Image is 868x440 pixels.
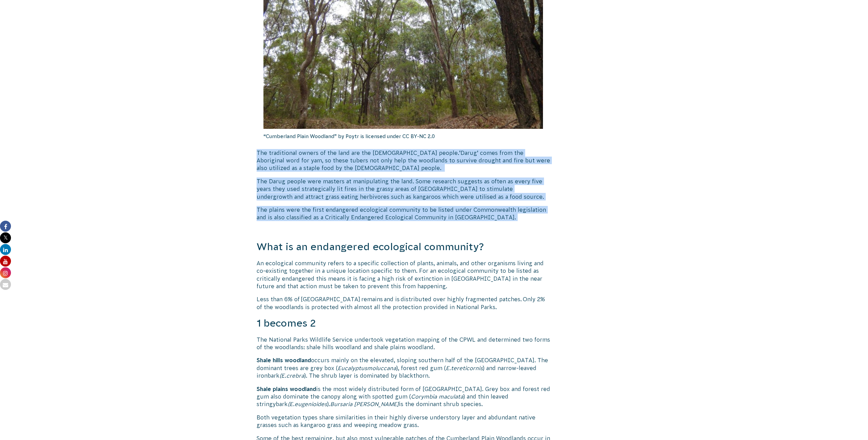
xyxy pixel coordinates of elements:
span: is the most widely distributed form of [GEOGRAPHIC_DATA]. Grey box and forest red gum also domina... [257,386,550,400]
span: Shale plains woodland [257,386,316,392]
span: is the dominant shrub species. [399,401,483,407]
span: ). The shrub layer is dominated by blackthorn. [304,372,430,379]
span: The traditional owners of the land are the [DEMOGRAPHIC_DATA] people. [257,150,459,156]
span: Less than 6% of [GEOGRAPHIC_DATA] remains and is distributed over highly fragmented patches. Only... [257,296,545,310]
span: orymbia [415,393,437,400]
span: Both vegetation types share similarities in their highly diverse understory layer and a [257,414,491,420]
span: E. [446,365,451,371]
span: Bursaria [PERSON_NAME] [330,401,399,407]
span: occurs mainly on the elevated, sloping southern half of the [GEOGRAPHIC_DATA]. The dominant trees... [257,357,548,371]
span: ‘Darug’ comes from the Aboriginal word for yam, so these tubers not only help the woodlands to su... [257,150,550,171]
span: maculata [439,393,463,400]
span: The plains were the first endangered ecological community to be listed under Commonwealth legisla... [257,207,546,220]
span: An ecological community refers to a specific collection of plants, animals, and other organisms l... [257,260,544,289]
span: Shale hills woodland [257,357,311,363]
span: eugenioides [295,401,327,407]
span: ). [327,401,330,407]
span: d [494,414,498,420]
span: moluccana [367,365,396,371]
span: tereticornis [451,365,483,371]
span: C [411,393,415,400]
h3: What is an endangered ecological community? [257,240,550,254]
span: b [491,414,494,420]
span: (E. [280,372,286,379]
span: Eucalyptus [338,365,367,371]
span: The National Parks Wildlife Service undertook vegetation mapping of the CPWL and determined two f... [257,337,550,350]
span: ), forest red gum ( [396,365,446,371]
span: crebra [286,372,304,379]
h3: 1 becomes 2 [257,316,550,330]
p: “Cumberland Plain Woodland” by Poytr is licensed under CC BY-NC 2.0 [263,129,543,144]
span: (E. [288,401,295,407]
span: The Darug people were masters at manipulating the land. Some research suggests as often as every ... [257,178,544,200]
